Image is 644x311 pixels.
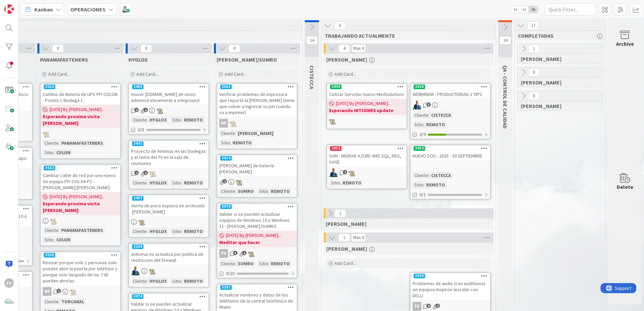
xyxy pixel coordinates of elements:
div: 3441Proyecto de Antenas en las bodegas y el tema del TV en la sala de reuniones [129,141,208,168]
span: Add Card... [334,260,356,266]
div: 3238 [132,244,143,249]
div: NF [217,119,297,128]
div: 3485 [129,84,208,90]
div: 2853SUM - MIGRAR AZURE VMS SQL, RDS, SAGE [327,145,407,166]
span: Add Card... [225,71,246,77]
div: NF [219,119,228,128]
div: 3078 [220,204,232,209]
div: Revisar porque solo 2 personas solo pueden abrir la puerta por teléfono y porque solo después de ... [41,258,120,285]
div: 3622Cambiar cable de red por uno nuevo de equipo PFI-COL-04-PC - [PERSON_NAME]/[PERSON_NAME] [41,165,120,192]
a: 3652NUEVO SOS - 2025 - 30 SEPTIEMBRECliente:CISTECCASitio:REMOTO0/1 [410,145,491,200]
span: 1 [143,108,148,112]
div: 3535Revisar porque solo 2 personas solo pueden abrir la puerta por teléfono y porque solo después... [41,252,120,285]
div: 3561 [220,84,232,89]
div: SUM - MIGRAR AZURE VMS SQL, RDS, SAGE [327,151,407,166]
div: REMOTO [182,179,204,186]
div: Cliente [131,179,147,186]
span: GABRIEL [521,56,594,62]
span: 2 [134,108,139,112]
div: Cliente [131,116,147,124]
div: CISTECCA [429,111,453,119]
div: 3440Cotizar Servidor nuevo MedSolutions [327,84,407,99]
span: IVOR/SUMRO [217,56,277,63]
span: : [147,116,148,124]
span: Kanban [34,5,53,13]
span: 2x [520,6,529,13]
span: : [235,130,236,137]
span: [DATE] By [PERSON_NAME]... [336,100,391,107]
span: 1 [343,170,347,174]
div: Cliente [43,139,59,147]
span: 3/9 [419,131,426,138]
div: 3281 [220,285,232,290]
b: Esperando INTCOMEX update [329,107,405,114]
div: FV [413,302,421,311]
div: Sitio [170,116,181,124]
span: FERNANDO [326,245,367,252]
div: Cliente [219,187,235,195]
div: REMOTO [182,228,204,235]
span: [DATE] By [PERSON_NAME]... [50,193,105,200]
div: 3623 [44,84,55,89]
div: Sitio [257,260,268,267]
span: : [230,139,231,146]
div: 3619 [217,155,297,161]
div: mover [DOMAIN_NAME] de ionos administrativamente a siteground [129,90,208,105]
span: 1x [511,6,520,13]
b: Meditar que hacer [219,239,295,246]
span: : [59,227,60,234]
div: REMOTO [182,116,204,124]
span: 1 [528,45,540,53]
div: 3622 [41,165,120,171]
div: Sitio [329,179,340,186]
div: FV [219,249,228,258]
div: 3074 [132,294,143,299]
span: : [147,179,148,186]
div: 3628WEBMINAR - PRODUCTIVIDAD 2 TIPS [411,84,490,99]
div: Archive [616,40,634,48]
div: Sitio [257,187,268,195]
div: COLON [55,236,72,243]
span: 8 [52,44,64,53]
div: 3485 [132,84,143,89]
div: 3441 [132,141,143,146]
div: 3622 [44,166,55,170]
span: TRABAJANDO ACTUALMENTE [325,32,487,39]
div: FV [217,249,297,258]
div: CISTECCA [429,172,453,179]
span: : [54,149,55,156]
div: Delete [617,183,633,191]
span: 1 [339,234,350,242]
div: 3078Validar si se pueden actualizar equipos de Windows 10 a Windows 11 - [PERSON_NAME]/SUMRO [217,204,297,231]
span: QA - CONTROL DE CALIDAD [502,65,509,129]
span: 1 [57,289,61,293]
div: NF [43,287,52,296]
a: 3485mover [DOMAIN_NAME] de ionos administrativamente a sitegroundCliente:HYGLOXSitio:REMOTO0/3 [128,83,209,135]
div: Validar si se pueden actualizar equipos de Windows 10 a Windows 11 - [PERSON_NAME]/SUMRO [217,210,297,231]
div: REMOTO [269,260,291,267]
div: Cambiar cable de red por uno nuevo de equipo PFI-COL-04-PC - [PERSON_NAME]/[PERSON_NAME] [41,171,120,192]
div: 3407 [132,196,143,201]
div: REMOTO [424,121,447,128]
div: GA [327,168,407,177]
span: : [59,139,60,147]
div: 3485mover [DOMAIN_NAME] de ionos administrativamente a siteground [129,84,208,105]
div: 2853 [327,145,407,151]
div: NUEVO SOS - 2025 - 30 SEPTIEMBRE [411,151,490,160]
div: 3535 [41,252,120,258]
div: 3628 [414,84,425,89]
div: Cotizar Servidor nuevo MedSolutions [327,90,407,99]
div: [PERSON_NAME] [236,130,275,137]
div: antivirus no actualiza por politica de restriccion del firewall [129,250,208,265]
img: GA [131,267,140,275]
div: 3281 [217,284,297,290]
div: HYGLOX [148,179,168,186]
span: 3x [529,6,538,13]
div: 3407Alerta de poco espacio en archivado -[PERSON_NAME] [129,195,208,216]
span: 14 [500,36,511,44]
span: 1 [242,251,247,255]
a: 3622Cambiar cable de red por uno nuevo de equipo PFI-COL-04-PC - [PERSON_NAME]/[PERSON_NAME][DATE... [40,164,121,246]
span: : [59,298,60,305]
span: FERNANDO [521,103,594,109]
span: CISTECCA [309,65,315,89]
